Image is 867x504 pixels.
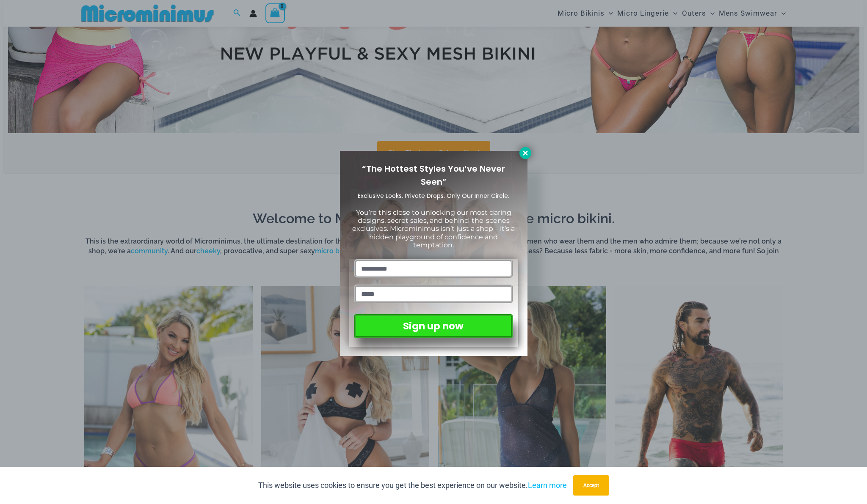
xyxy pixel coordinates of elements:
[358,192,509,200] span: Exclusive Looks. Private Drops. Only Our Inner Circle.
[573,475,609,496] button: Accept
[354,314,513,338] button: Sign up now
[362,163,505,188] span: “The Hottest Styles You’ve Never Seen”
[519,147,531,159] button: Close
[528,481,567,490] a: Learn more
[258,479,567,492] p: This website uses cookies to ensure you get the best experience on our website.
[352,208,515,249] span: You’re this close to unlocking our most daring designs, secret sales, and behind-the-scenes exclu...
